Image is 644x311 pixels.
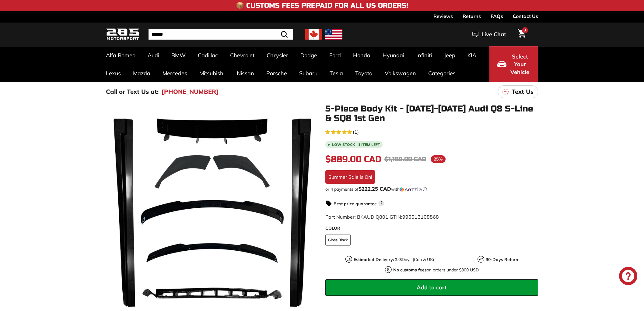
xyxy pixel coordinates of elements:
[513,11,538,21] a: Contact Us
[393,267,427,273] strong: No customs fees
[332,143,380,147] span: Low stock - 1 item left
[400,187,422,192] img: Sezzle
[192,46,224,64] a: Cadillac
[524,28,526,32] span: 3
[106,87,159,96] p: Call or Text Us at:
[433,11,453,21] a: Reviews
[323,46,347,64] a: Ford
[294,46,323,64] a: Dodge
[127,64,156,82] a: Mazda
[347,46,376,64] a: Honda
[325,154,381,164] span: $889.00 CAD
[334,201,377,207] strong: Best price guarantee
[422,64,462,82] a: Categories
[481,30,506,38] span: Live Chat
[402,214,439,220] span: 990013108568
[491,11,503,21] a: FAQs
[261,46,294,64] a: Chrysler
[376,46,410,64] a: Hyundai
[417,284,447,291] span: Add to cart
[489,46,538,82] button: Select Your Vehicle
[325,104,538,123] h1: 5-Piece Body Kit - [DATE]-[DATE] Audi Q8 S-Line & SQ8 1st Gen
[354,257,402,262] strong: Estimated Delivery: 2-3
[384,155,426,163] span: $1,189.00 CAD
[486,257,518,262] strong: 30-Days Return
[325,170,375,184] div: Summer Sale is On!
[353,128,359,136] span: (1)
[260,64,293,82] a: Porsche
[514,24,530,45] a: Cart
[165,46,192,64] a: BMW
[325,128,538,136] a: 5.0 rating (1 votes)
[431,155,446,163] span: 25%
[236,2,408,9] h4: 📦 Customs Fees Prepaid for All US Orders!
[325,214,439,220] span: Part Number: BKAUDIQ801 GTIN:
[100,46,142,64] a: Alfa Romeo
[498,85,538,98] a: Text Us
[359,186,391,192] span: $222.25 CAD
[106,27,139,42] img: Logo_285_Motorsport_areodynamics_components
[149,29,293,40] input: Search
[325,186,538,192] div: or 4 payments of$222.25 CADwithSezzle Click to learn more about Sezzle
[393,267,479,273] p: on orders under $800 USD
[142,46,165,64] a: Audi
[461,46,482,64] a: KIA
[231,64,260,82] a: Nissan
[512,87,534,96] p: Text Us
[224,46,261,64] a: Chevrolet
[410,46,438,64] a: Infiniti
[325,279,538,296] button: Add to cart
[617,267,639,287] inbox-online-store-chat: Shopify online store chat
[438,46,461,64] a: Jeep
[100,64,127,82] a: Lexus
[324,64,349,82] a: Tesla
[193,64,231,82] a: Mitsubishi
[379,64,422,82] a: Volkswagen
[463,11,481,21] a: Returns
[162,87,219,96] a: [PHONE_NUMBER]
[464,27,514,42] button: Live Chat
[354,256,434,263] p: Days (Can & US)
[349,64,379,82] a: Toyota
[325,225,538,231] label: COLOR
[325,186,538,192] div: or 4 payments of with
[293,64,324,82] a: Subaru
[156,64,193,82] a: Mercedes
[509,53,530,76] span: Select Your Vehicle
[378,200,384,206] span: i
